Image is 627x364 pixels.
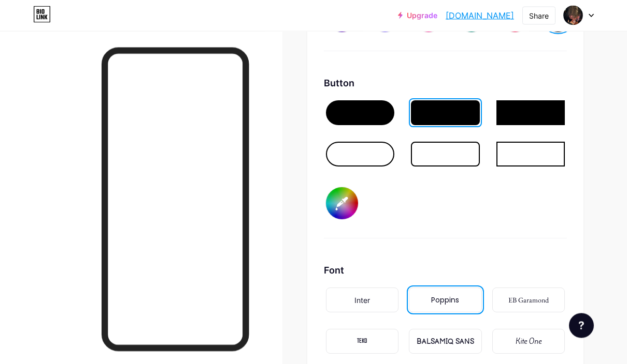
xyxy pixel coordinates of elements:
div: Kite One [516,337,541,347]
div: Button [324,77,567,90]
img: Arda Daşdelen [563,6,583,25]
div: Font [324,264,567,278]
div: EB Garamond [508,295,549,306]
a: [DOMAIN_NAME] [446,9,514,22]
a: Upgrade [398,11,437,20]
div: TEKO [357,337,367,347]
div: BALSAMIQ SANS [417,337,474,347]
div: Share [529,10,549,21]
div: Inter [354,295,370,306]
div: Poppins [431,295,459,306]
